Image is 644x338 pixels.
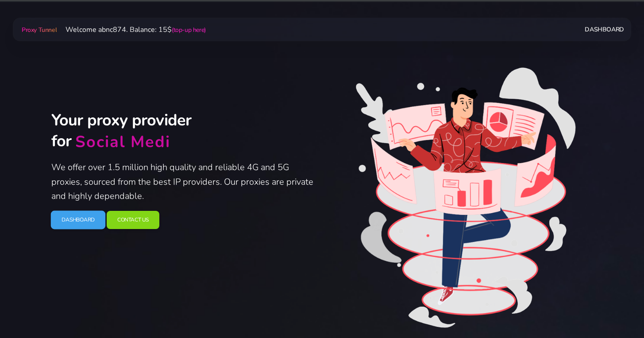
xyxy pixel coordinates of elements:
[50,210,105,229] a: Dashboard
[513,193,633,327] iframe: Webchat Widget
[20,23,58,37] a: Proxy Tunnel
[585,21,624,38] a: Dashboard
[107,211,159,229] a: Contact Us
[22,26,57,34] span: Proxy Tunnel
[75,132,170,153] div: Social Medi
[58,25,206,35] span: Welcome abnc874. Balance: 15$
[51,110,317,153] h2: Your proxy provider for
[51,160,317,204] p: We offer over 1.5 million high quality and reliable 4G and 5G proxies, sourced from the best IP p...
[172,26,206,34] a: (top-up here)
